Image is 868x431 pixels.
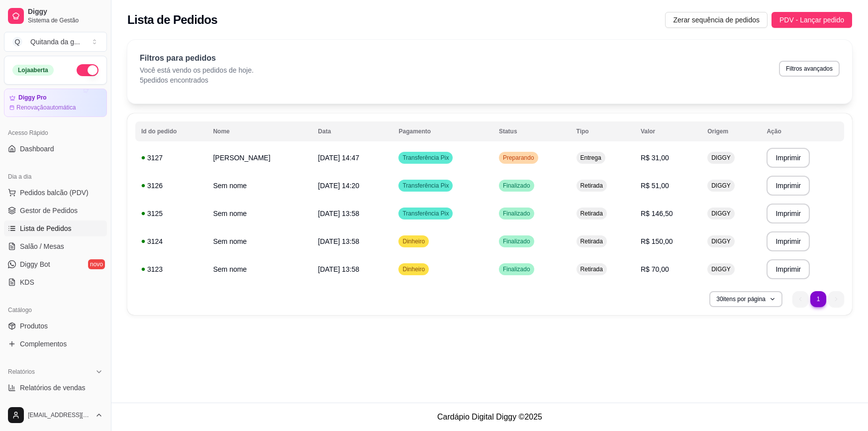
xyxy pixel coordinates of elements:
div: Quitanda da g ... [30,37,80,47]
div: Loja aberta [12,65,54,76]
a: Diggy Botnovo [4,256,107,272]
div: Acesso Rápido [4,125,107,141]
span: Relatórios [8,368,35,376]
span: R$ 146,50 [641,210,673,217]
span: Diggy [28,7,103,16]
th: Id do pedido [135,121,207,141]
a: DiggySistema de Gestão [4,4,107,28]
span: [DATE] 13:58 [318,237,359,245]
th: Tipo [571,121,635,141]
td: [PERSON_NAME] [207,144,312,172]
td: Sem nome [207,255,312,283]
button: Select a team [4,32,107,52]
a: Lista de Pedidos [4,220,107,236]
th: Data [312,121,392,141]
span: Transferência Pix [400,154,451,162]
span: Dinheiro [400,265,427,273]
span: Transferência Pix [400,182,451,190]
div: Catálogo [4,302,107,318]
span: Retirada [579,210,605,217]
span: [DATE] 14:20 [318,182,359,190]
li: pagination item 1 active [810,291,826,307]
button: Imprimir [767,231,810,251]
div: 3124 [141,236,201,246]
span: KDS [20,277,34,287]
span: Complementos [20,339,67,349]
div: 3126 [141,181,201,191]
th: Pagamento [392,121,492,141]
td: Sem nome [207,227,312,255]
td: Sem nome [207,200,312,227]
span: Retirada [579,237,605,245]
a: Complementos [4,336,107,352]
p: 5 pedidos encontrados [140,75,254,85]
a: Diggy ProRenovaçãoautomática [4,89,107,117]
span: [EMAIL_ADDRESS][DOMAIN_NAME] [28,411,91,419]
th: Nome [207,121,312,141]
span: R$ 31,00 [641,154,669,162]
button: 30itens por página [709,291,782,307]
span: Dashboard [20,144,54,154]
span: Finalizado [501,237,532,245]
span: Pedidos balcão (PDV) [20,188,89,198]
button: Imprimir [767,204,810,223]
button: Zerar sequência de pedidos [665,12,768,28]
a: Produtos [4,318,107,334]
th: Valor [635,121,701,141]
button: Imprimir [767,259,810,279]
div: 3125 [141,209,201,218]
footer: Cardápio Digital Diggy © 2025 [111,403,868,431]
button: PDV - Lançar pedido [772,12,852,28]
button: Alterar Status [77,64,98,76]
button: Imprimir [767,176,810,196]
span: DIGGY [709,182,733,190]
a: Salão / Mesas [4,238,107,254]
span: Retirada [579,265,605,273]
div: 3123 [141,264,201,274]
span: Relatórios de vendas [20,383,86,393]
span: Transferência Pix [400,210,451,217]
p: Filtros para pedidos [140,52,254,64]
span: Entrega [579,154,603,162]
span: R$ 150,00 [641,237,673,245]
h2: Lista de Pedidos [127,12,217,28]
a: KDS [4,274,107,290]
span: Salão / Mesas [20,241,64,251]
span: Zerar sequência de pedidos [673,14,760,25]
span: Produtos [20,321,48,331]
button: [EMAIL_ADDRESS][DOMAIN_NAME] [4,403,107,427]
span: Sistema de Gestão [28,16,103,24]
span: R$ 51,00 [641,182,669,190]
span: [DATE] 13:58 [318,210,359,217]
span: PDV - Lançar pedido [779,14,844,25]
span: Finalizado [501,265,532,273]
th: Ação [761,121,844,141]
span: DIGGY [709,154,733,162]
span: DIGGY [709,237,733,245]
span: Gestor de Pedidos [20,206,78,215]
div: Dia a dia [4,169,107,185]
span: DIGGY [709,210,733,217]
span: [DATE] 14:47 [318,154,359,162]
th: Origem [701,121,761,141]
th: Status [493,121,571,141]
article: Diggy Pro [18,94,47,102]
span: [DATE] 13:58 [318,265,359,273]
article: Renovação automática [16,104,76,111]
span: Retirada [579,182,605,190]
span: R$ 70,00 [641,265,669,273]
span: Preparando [501,154,536,162]
a: Dashboard [4,141,107,157]
button: Pedidos balcão (PDV) [4,185,107,201]
button: Filtros avançados [779,61,840,77]
div: 3127 [141,153,201,163]
span: Diggy Bot [20,259,50,269]
a: Gestor de Pedidos [4,203,107,218]
td: Sem nome [207,172,312,200]
nav: pagination navigation [787,286,849,312]
span: Dinheiro [400,237,427,245]
button: Imprimir [767,148,810,168]
p: Você está vendo os pedidos de hoje. [140,65,254,75]
a: Relatórios de vendas [4,380,107,396]
span: Finalizado [501,182,532,190]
